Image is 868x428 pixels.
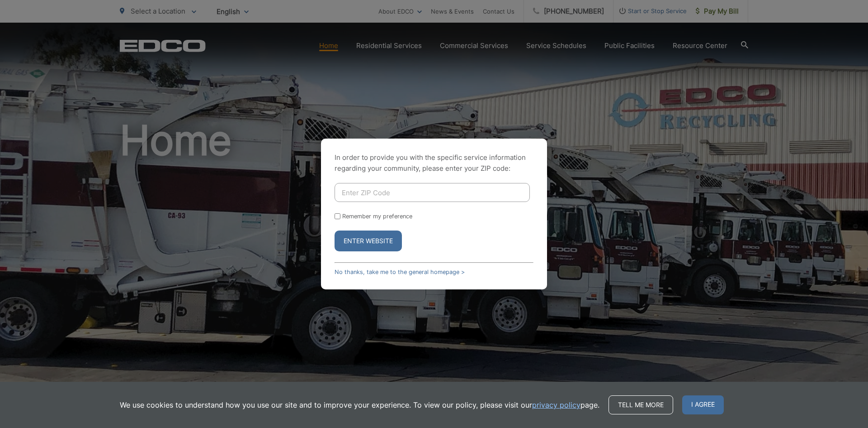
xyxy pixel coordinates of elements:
[335,269,465,275] a: No thanks, take me to the general homepage >
[120,399,599,410] p: We use cookies to understand how you use our site and to improve your experience. To view our pol...
[342,213,412,220] label: Remember my preference
[682,395,724,414] span: I agree
[335,152,533,174] p: In order to provide you with the specific service information regarding your community, please en...
[532,399,580,410] a: privacy policy
[609,395,673,414] a: Tell me more
[335,183,530,202] input: Enter ZIP Code
[335,231,402,251] button: Enter Website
